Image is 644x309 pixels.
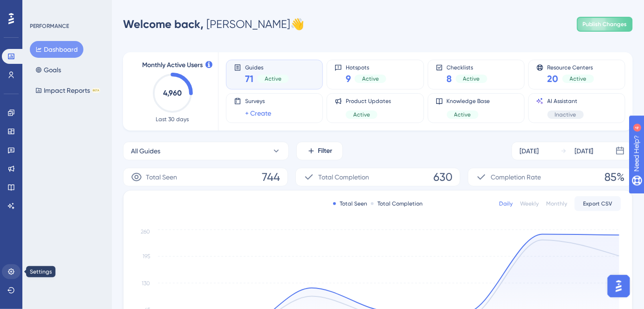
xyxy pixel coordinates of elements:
span: Surveys [245,97,271,105]
span: AI Assistant [548,97,584,105]
span: Resource Centers [548,64,594,70]
span: 20 [548,72,559,85]
div: [DATE] [520,145,539,157]
span: Hotspots [346,64,386,70]
button: Dashboard [30,41,83,58]
button: All Guides [123,142,289,160]
a: + Create [245,108,271,119]
span: 8 [447,72,452,85]
span: Knowledge Base [447,97,490,105]
div: Daily [499,200,513,207]
span: Export CSV [583,200,613,207]
div: Monthly [546,200,567,207]
span: Need Help? [22,2,58,14]
div: BETA [92,88,100,93]
span: 71 [245,72,253,85]
text: 4,960 [163,89,182,97]
tspan: 130 [142,280,150,287]
div: 4 [65,5,68,12]
span: Monthly Active Users [142,60,203,71]
span: Total Seen [146,172,177,183]
tspan: 260 [141,228,150,235]
span: Total Completion [318,172,369,183]
span: 85% [605,170,625,185]
button: Filter [296,142,343,160]
button: Goals [30,62,67,78]
span: Active [570,75,587,82]
div: [PERSON_NAME] 👋 [123,17,304,32]
button: Export CSV [575,196,621,211]
tspan: 195 [143,254,150,260]
span: Completion Rate [491,172,541,183]
span: Inactive [555,111,576,118]
iframe: UserGuiding AI Assistant Launcher [605,272,633,300]
span: 744 [262,170,280,185]
span: Publish Changes [582,21,627,28]
span: Active [454,111,471,118]
span: 630 [433,170,452,185]
span: All Guides [131,145,160,157]
button: Publish Changes [577,17,633,32]
span: 9 [346,72,351,85]
span: Active [362,75,379,82]
div: [DATE] [575,145,594,157]
div: Total Seen [333,200,367,207]
span: Active [463,75,480,82]
div: Total Completion [371,200,423,207]
span: Guides [245,64,289,70]
span: Checklists [447,64,487,70]
span: Active [265,75,281,82]
span: Product Updates [346,97,391,105]
div: PERFORMANCE [30,22,69,30]
span: Active [353,111,370,118]
span: Welcome back, [123,17,204,31]
button: Impact ReportsBETA [30,82,106,99]
span: Filter [318,145,333,157]
div: Weekly [520,200,539,207]
span: Last 30 days [156,116,189,123]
